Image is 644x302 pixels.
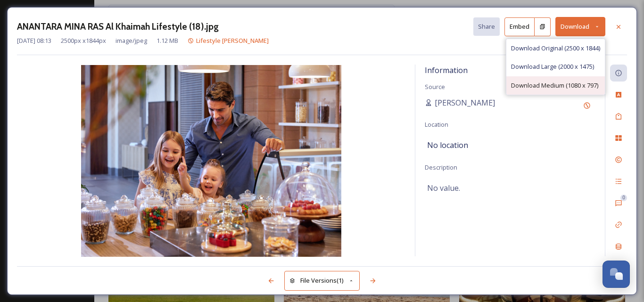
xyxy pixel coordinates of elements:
[511,62,594,71] span: Download Large (2000 x 1475)
[427,182,460,194] span: No value.
[511,81,598,90] span: Download Medium (1080 x 797)
[157,36,178,45] span: 1.12 MB
[17,36,51,45] span: [DATE] 08:13
[17,20,219,33] h3: ANANTARA MINA RAS Al Khaimah Lifestyle (18).jpg
[603,261,630,288] button: Open Chat
[425,65,468,75] span: Information
[425,163,457,171] span: Description
[620,195,627,201] div: 0
[435,97,495,108] span: [PERSON_NAME]
[555,17,605,36] button: Download
[116,36,147,45] span: image/jpeg
[425,82,445,91] span: Source
[17,65,405,257] img: ANANTARA%20MINA%20RAS%20Al%20Khaimah%20Lifestyle%20(18).jpg
[425,120,448,129] span: Location
[196,36,269,45] span: Lifestyle [PERSON_NAME]
[284,271,360,290] button: File Versions(1)
[511,44,600,53] span: Download Original (2500 x 1844)
[61,36,106,45] span: 2500 px x 1844 px
[504,17,535,36] button: Embed
[427,139,468,151] span: No location
[473,17,500,36] button: Share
